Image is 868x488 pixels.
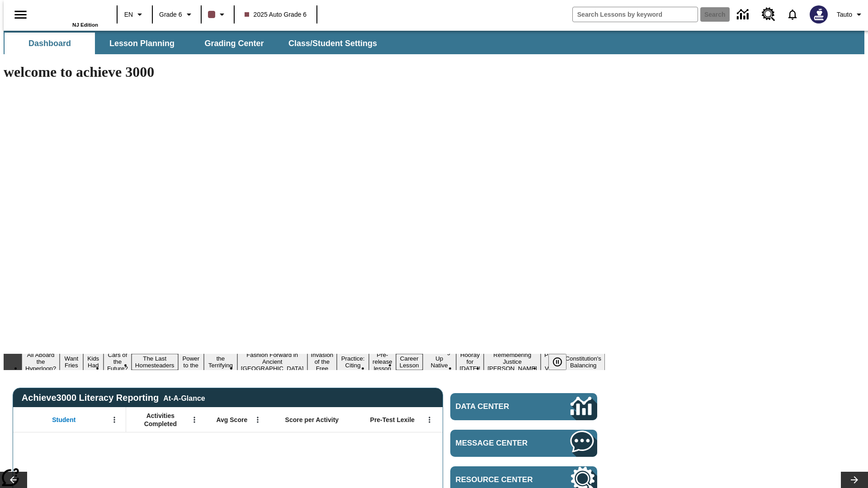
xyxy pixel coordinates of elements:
[484,350,541,373] button: Slide 15 Remembering Justice O'Connor
[561,347,605,377] button: Slide 17 The Constitution's Balancing Act
[7,1,34,28] button: Open side menu
[548,354,566,370] button: Pause
[104,350,132,373] button: Slide 4 Cars of the Future?
[5,33,95,54] button: Dashboard
[108,413,121,427] button: Open Menu
[39,4,98,22] a: Home
[131,412,190,428] span: Activities Completed
[370,416,415,424] span: Pre-Test Lexile
[450,393,597,420] a: Data Center
[423,413,436,427] button: Open Menu
[4,64,605,80] h1: welcome to achieve 3000
[456,350,484,373] button: Slide 14 Hooray for Constitution Day!
[39,3,98,28] div: Home
[4,31,864,54] div: SubNavbar
[156,6,198,23] button: Grade: Grade 6, Select a grade
[396,354,423,370] button: Slide 12 Career Lesson
[456,475,543,484] span: Resource Center
[132,354,178,370] button: Slide 5 The Last Homesteaders
[72,22,98,28] span: NJ Edition
[216,416,247,424] span: Avg Score
[573,7,698,22] input: search field
[781,3,804,26] a: Notifications
[97,33,187,54] button: Lesson Planning
[456,402,540,411] span: Data Center
[423,347,456,377] button: Slide 13 Cooking Up Native Traditions
[281,33,384,54] button: Class/Student Settings
[163,393,205,403] div: At-A-Glance
[204,38,264,49] span: Grading Center
[337,347,369,377] button: Slide 10 Mixed Practice: Citing Evidence
[188,413,201,427] button: Open Menu
[541,350,561,373] button: Slide 16 Point of View
[204,6,231,23] button: Class color is dark brown. Change class color
[28,38,71,49] span: Dashboard
[109,38,175,49] span: Lesson Planning
[204,347,237,377] button: Slide 7 Attack of the Terrifying Tomatoes
[124,10,133,19] span: EN
[756,2,781,27] a: Resource Center, Will open in new tab
[841,472,868,488] button: Lesson carousel, Next
[60,340,83,384] button: Slide 2 Do You Want Fries With That?
[456,439,543,448] span: Message Center
[120,6,149,23] button: Language: EN, Select a language
[52,416,75,424] span: Student
[22,350,60,373] button: Slide 1 All Aboard the Hyperloop?
[251,413,264,427] button: Open Menu
[307,343,337,380] button: Slide 9 The Invasion of the Free CD
[837,10,852,19] span: Tauto
[548,354,576,370] div: Pause
[369,350,396,373] button: Slide 11 Pre-release lesson
[804,3,833,26] button: Select a new avatar
[245,10,307,19] span: 2025 Auto Grade 6
[731,2,756,27] a: Data Center
[159,10,182,19] span: Grade 6
[810,5,828,23] img: Avatar
[189,33,279,54] button: Grading Center
[22,393,205,403] span: Achieve3000 Literacy Reporting
[285,416,339,424] span: Score per Activity
[450,430,597,457] a: Message Center
[288,38,377,49] span: Class/Student Settings
[833,6,868,23] button: Profile/Settings
[237,350,307,373] button: Slide 8 Fashion Forward in Ancient Rome
[83,340,104,384] button: Slide 3 Dirty Jobs Kids Had To Do
[4,33,385,54] div: SubNavbar
[178,347,204,377] button: Slide 6 Solar Power to the People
